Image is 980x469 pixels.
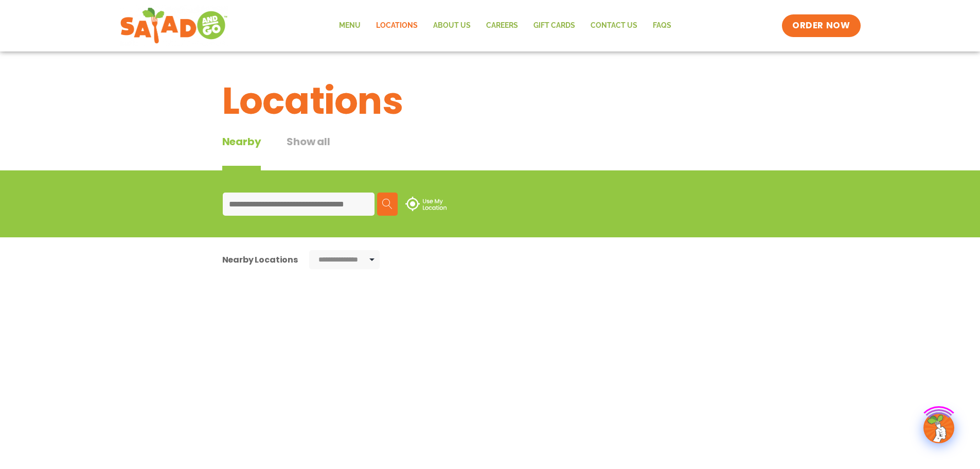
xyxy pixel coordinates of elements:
span: ORDER NOW [792,20,850,32]
div: Tabbed content [222,134,356,170]
img: use-location.svg [405,197,447,211]
a: Menu [331,14,368,38]
nav: Menu [331,14,679,38]
a: About Us [425,14,478,38]
a: ORDER NOW [782,14,860,37]
a: Careers [478,14,526,38]
h1: Locations [222,73,758,129]
img: new-SAG-logo-768×292 [120,5,228,46]
a: GIFT CARDS [526,14,583,38]
div: Nearby Locations [222,253,298,266]
a: Contact Us [583,14,645,38]
div: Nearby [222,134,261,170]
a: FAQs [645,14,679,38]
a: Locations [368,14,425,38]
button: Show all [287,134,330,170]
img: search.svg [382,199,393,209]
